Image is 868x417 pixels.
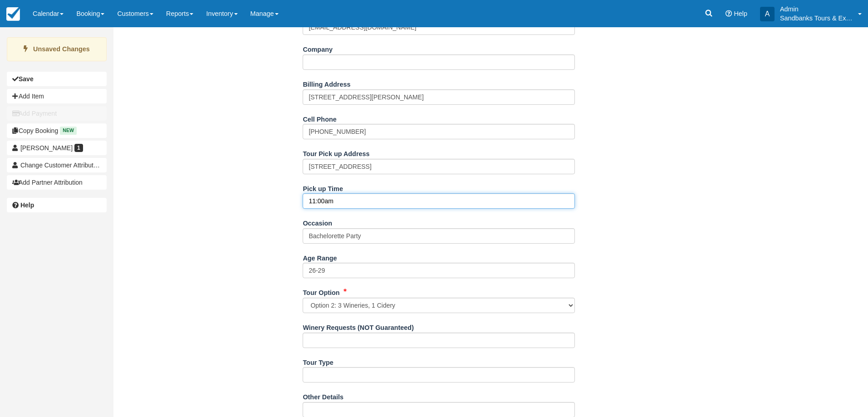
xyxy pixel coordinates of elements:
a: Help [7,198,107,212]
label: Tour Pick up Address [303,146,369,159]
strong: Unsaved Changes [33,45,90,53]
label: Tour Type [303,355,333,368]
b: Help [20,201,34,209]
p: Admin [780,5,853,14]
img: checkfront-main-nav-mini-logo.png [6,7,20,21]
label: Pick up Time [303,181,343,194]
label: Cell Phone [303,112,336,124]
i: Help [726,10,732,17]
p: Sandbanks Tours & Experiences [780,14,853,23]
button: Change Customer Attribution [7,158,107,172]
button: Add Partner Attribution [7,175,107,190]
button: Add Payment [7,106,107,121]
label: Age Range [303,250,337,263]
div: A [760,7,775,21]
span: 1 [74,144,83,152]
button: Save [7,72,107,86]
span: Help [734,10,747,17]
label: Winery Requests (NOT Guaranteed) [303,320,414,333]
label: Billing Address [303,77,350,89]
span: Change Customer Attribution [20,162,102,169]
span: New [60,127,77,134]
label: Other Details [303,389,343,402]
label: Company [303,42,333,54]
button: Add Item [7,89,107,103]
button: Copy Booking New [7,123,107,138]
a: [PERSON_NAME] 1 [7,141,107,155]
label: Occasion [303,216,332,228]
span: [PERSON_NAME] [20,144,73,152]
label: Tour Option [303,285,339,298]
b: Save [19,75,34,83]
